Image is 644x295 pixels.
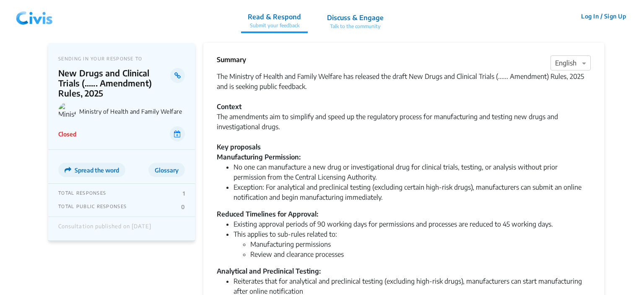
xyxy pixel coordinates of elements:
[217,210,318,218] strong: Reduced Timelines for Approval:
[155,167,179,174] span: Glossary
[217,71,591,152] div: The Ministry of Health and Family Welfare has released the draft New Drugs and Clinical Trials (....
[183,190,185,197] p: 1
[58,68,170,98] p: New Drugs and Clinical Trials (...... Amendment) Rules, 2025
[217,55,246,65] p: Summary
[327,23,384,30] p: Talk to the community
[181,204,185,210] p: 0
[248,22,301,29] p: Submit your feedback
[58,163,125,177] button: Spread the word
[250,249,591,259] li: Review and clearance processes
[217,153,301,161] strong: Manufacturing Permission:
[248,12,301,22] p: Read & Respond
[58,223,151,234] div: Consultation published on [DATE]
[234,182,591,202] li: Exception: For analytical and preclinical testing (excluding certain high-risk drugs), manufactur...
[234,219,591,229] li: Existing approval periods of 90 working days for permissions and processes are reduced to 45 work...
[148,163,185,177] button: Glossary
[58,130,76,138] p: Closed
[234,162,591,182] li: No one can manufacture a new drug or investigational drug for clinical trials, testing, or analys...
[58,102,76,120] img: Ministry of Health and Family Welfare logo
[13,4,56,29] img: navlogo.png
[58,204,127,210] p: TOTAL PUBLIC RESPONSES
[327,13,384,23] p: Discuss & Engage
[58,190,106,197] p: TOTAL RESPONSES
[79,108,185,115] p: Ministry of Health and Family Welfare
[217,143,261,151] strong: Key proposals
[217,102,241,111] strong: Context
[250,239,591,249] li: Manufacturing permissions
[58,56,185,61] p: SENDING IN YOUR RESPONSE TO
[576,10,631,23] button: Log In / Sign Up
[75,167,119,174] span: Spread the word
[217,267,321,275] strong: Analytical and Preclinical Testing:
[234,229,591,259] li: This applies to sub-rules related to:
